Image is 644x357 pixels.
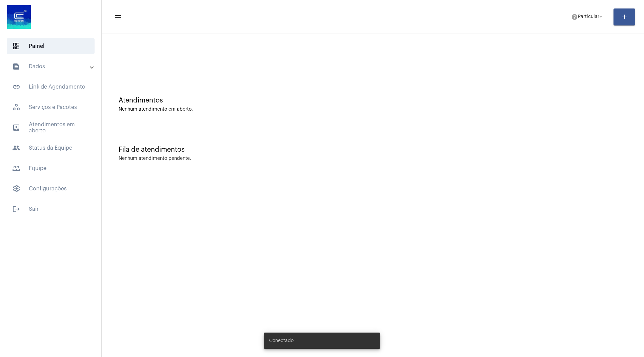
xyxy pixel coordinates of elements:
[119,156,191,161] div: Nenhum atendimento pendente.
[7,119,95,136] span: Atendimentos em aberto
[620,13,628,21] mat-icon: add
[12,185,20,193] span: sidenav icon
[7,160,95,176] span: Equipe
[567,10,608,24] button: Particular
[12,62,20,71] mat-icon: sidenav icon
[119,107,627,112] div: Nenhum atendimento em aberto.
[571,14,578,20] mat-icon: help
[598,14,604,20] mat-icon: arrow_drop_down
[4,58,101,75] mat-expansion-panel-header: sidenav iconDados
[7,38,95,54] span: Painel
[119,146,627,153] div: Fila de atendimentos
[12,42,20,50] span: sidenav icon
[12,62,90,71] mat-panel-title: Dados
[7,79,95,95] span: Link de Agendamento
[5,3,33,31] img: d4669ae0-8c07-2337-4f67-34b0df7f5ae4.jpeg
[269,337,294,344] span: Conectado
[114,13,121,21] mat-icon: sidenav icon
[12,164,20,172] mat-icon: sidenav icon
[12,205,20,213] mat-icon: sidenav icon
[7,140,95,156] span: Status da Equipe
[12,103,20,111] span: sidenav icon
[7,201,95,217] span: Sair
[12,124,20,132] mat-icon: sidenav icon
[12,144,20,152] mat-icon: sidenav icon
[119,97,627,104] div: Atendimentos
[7,181,95,197] span: Configurações
[12,83,20,91] mat-icon: sidenav icon
[578,15,599,19] span: Particular
[7,99,95,115] span: Serviços e Pacotes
